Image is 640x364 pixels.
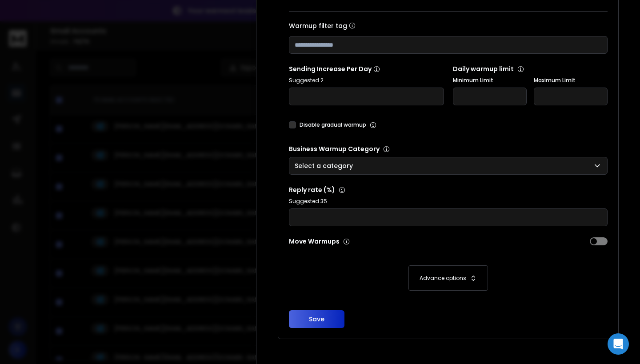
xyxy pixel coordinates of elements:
p: Business Warmup Category [289,144,608,153]
p: Suggested 35 [289,198,608,205]
p: Suggested 2 [289,77,444,84]
label: Disable gradual warmup [300,121,366,128]
label: Warmup filter tag [289,22,608,29]
button: Save [289,310,344,328]
div: Open Intercom Messenger [608,333,629,355]
p: Reply rate (%) [289,185,608,194]
p: Move Warmups [289,237,446,246]
button: Advance options [298,265,599,291]
p: Daily warmup limit [453,64,608,73]
label: Maximum Limit [534,77,608,84]
p: Advance options [420,275,466,282]
p: Select a category [295,161,356,170]
p: Sending Increase Per Day [289,64,444,73]
label: Minimum Limit [453,77,527,84]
